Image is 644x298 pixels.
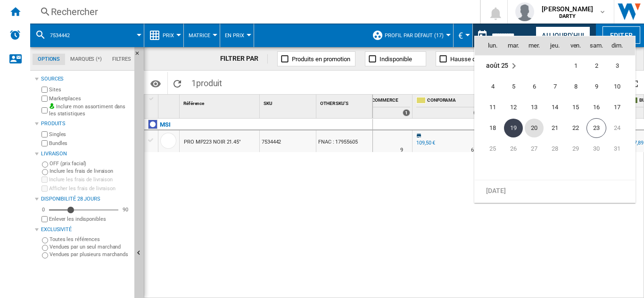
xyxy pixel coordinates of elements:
[607,76,635,97] td: Sunday August 10 2025
[566,119,585,137] span: 22
[483,98,502,117] span: 11
[483,77,502,96] span: 4
[524,138,545,159] td: Wednesday August 27 2025
[586,97,607,118] td: Saturday August 16 2025
[486,186,505,194] span: [DATE]
[566,56,585,75] span: 1
[525,119,544,137] span: 20
[504,119,523,137] span: 19
[475,118,503,138] td: Monday August 18 2025
[475,180,635,201] tr: Week undefined
[565,138,586,159] td: Friday August 29 2025
[475,138,635,159] tr: Week 5
[524,118,545,138] td: Wednesday August 20 2025
[607,55,635,76] td: Sunday August 3 2025
[566,77,585,96] span: 8
[586,55,607,76] td: Saturday August 2 2025
[545,119,564,137] span: 21
[586,118,606,138] span: 23
[475,118,635,138] tr: Week 4
[545,98,564,117] span: 14
[607,138,635,159] td: Sunday August 31 2025
[565,118,586,138] td: Friday August 22 2025
[503,97,524,118] td: Tuesday August 12 2025
[475,97,503,118] td: Monday August 11 2025
[483,119,502,137] span: 18
[565,76,586,97] td: Friday August 8 2025
[475,36,635,202] md-calendar: Calendar
[587,56,606,75] span: 2
[475,138,503,159] td: Monday August 25 2025
[565,97,586,118] td: Friday August 15 2025
[524,76,545,97] td: Wednesday August 6 2025
[586,118,607,138] td: Saturday August 23 2025
[475,76,635,97] tr: Week 2
[607,118,635,138] td: Sunday August 24 2025
[586,76,607,97] td: Saturday August 9 2025
[503,138,524,159] td: Tuesday August 26 2025
[525,98,544,117] span: 13
[524,97,545,118] td: Wednesday August 13 2025
[608,77,627,96] span: 10
[607,36,635,55] th: dim.
[545,138,565,159] td: Thursday August 28 2025
[587,98,606,117] span: 16
[504,98,523,117] span: 12
[475,159,635,180] tr: Week undefined
[475,55,635,76] tr: Week 1
[608,56,627,75] span: 3
[475,76,503,97] td: Monday August 4 2025
[486,62,508,69] span: août 25
[565,36,586,55] th: ven.
[475,36,503,55] th: lun.
[524,36,545,55] th: mer.
[586,138,607,159] td: Saturday August 30 2025
[525,77,544,96] span: 6
[565,55,586,76] td: Friday August 1 2025
[545,36,565,55] th: jeu.
[475,97,635,118] tr: Week 3
[503,118,524,138] td: Tuesday August 19 2025
[587,77,606,96] span: 9
[608,98,627,117] span: 17
[545,97,565,118] td: Thursday August 14 2025
[475,55,545,76] td: August 2025
[545,76,565,97] td: Thursday August 7 2025
[545,77,564,96] span: 7
[503,36,524,55] th: mar.
[545,118,565,138] td: Thursday August 21 2025
[586,36,607,55] th: sam.
[566,98,585,117] span: 15
[607,97,635,118] td: Sunday August 17 2025
[503,76,524,97] td: Tuesday August 5 2025
[504,77,523,96] span: 5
